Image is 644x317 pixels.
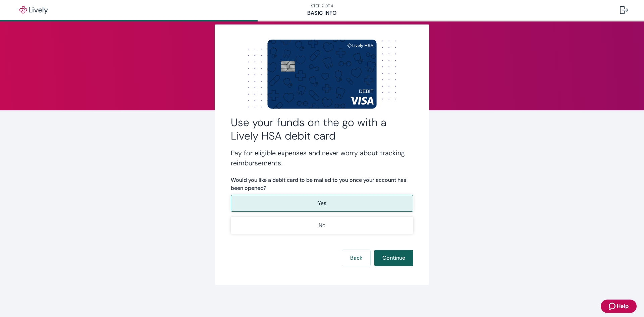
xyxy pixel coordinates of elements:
button: No [231,217,413,234]
button: Zendesk support iconHelp [601,300,637,313]
p: No [319,221,325,229]
img: Debit card [267,40,377,108]
img: Lively [15,6,52,14]
button: Log out [614,2,633,18]
span: Help [617,302,629,310]
img: Dot background [231,41,413,108]
label: Would you like a debit card to be mailed to you once your account has been opened? [231,176,413,192]
button: Back [342,250,370,266]
h2: Use your funds on the go with a Lively HSA debit card [231,116,413,143]
h4: Pay for eligible expenses and never worry about tracking reimbursements. [231,148,413,168]
p: Yes [318,199,326,207]
button: Continue [374,250,413,266]
svg: Zendesk support icon [609,302,617,310]
button: Yes [231,195,413,212]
